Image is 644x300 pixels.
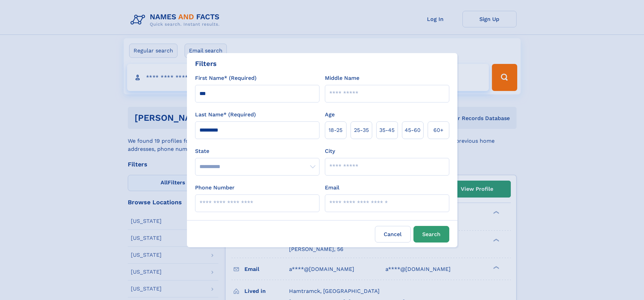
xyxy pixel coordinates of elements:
[325,111,335,119] label: Age
[329,126,342,134] span: 18‑25
[325,184,339,192] label: Email
[195,74,257,82] label: First Name* (Required)
[195,111,256,119] label: Last Name* (Required)
[195,59,217,69] div: Filters
[433,126,444,134] span: 60+
[195,184,235,192] label: Phone Number
[405,126,421,134] span: 45‑60
[379,126,395,134] span: 35‑45
[325,74,359,82] label: Middle Name
[413,226,449,243] button: Search
[325,147,335,155] label: City
[195,147,319,155] label: State
[375,226,411,243] label: Cancel
[354,126,369,134] span: 25‑35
